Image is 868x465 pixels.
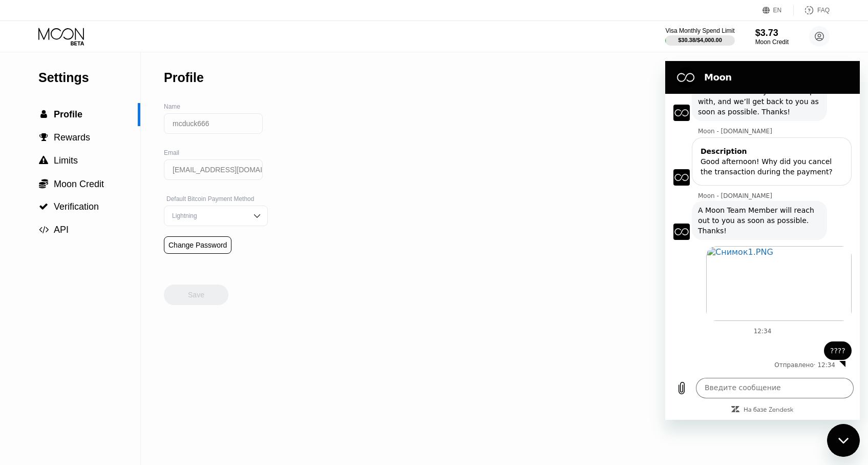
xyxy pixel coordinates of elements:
span: Moon Credit [54,179,104,189]
span: Rewards [54,132,90,143]
span: Limits [54,155,78,166]
div: Visa Monthly Spend Limit$30.38/$4,000.00 [665,27,734,46]
div: Change Password [164,236,231,254]
div: Email [164,149,268,156]
div: $30.38 / $4,000.00 [678,37,722,43]
div:  [38,178,49,189]
span:  [39,202,48,211]
div: Name [164,103,268,110]
div:  [38,110,49,119]
div:  [38,202,49,211]
div: Profile [164,70,204,85]
div: Default Bitcoin Payment Method [164,195,268,203]
iframe: Окно обмена сообщениями [665,61,860,420]
div: Moon Credit [755,38,789,46]
div: Settings [38,70,140,85]
span:  [39,156,48,165]
span:  [40,110,47,119]
span: Profile [54,109,82,119]
div: EN [773,7,782,14]
div: $3.73Moon Credit [755,28,789,46]
iframe: Кнопка, открывающая окно обмена сообщениями; идет разговор [827,424,860,457]
span:  [39,178,48,189]
div: Lightning [170,212,247,219]
span:  [39,225,49,234]
div:  [38,133,49,142]
div: $3.73 [755,28,789,38]
div: Visa Monthly Spend Limit [665,27,734,34]
span:  [39,133,48,142]
div:  [38,225,49,234]
div: FAQ [817,7,830,14]
div: EN [763,5,794,15]
span: Verification [54,201,99,212]
div:  [38,156,49,165]
div: FAQ [794,5,830,15]
div: Change Password [168,241,227,249]
span: API [54,225,69,235]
